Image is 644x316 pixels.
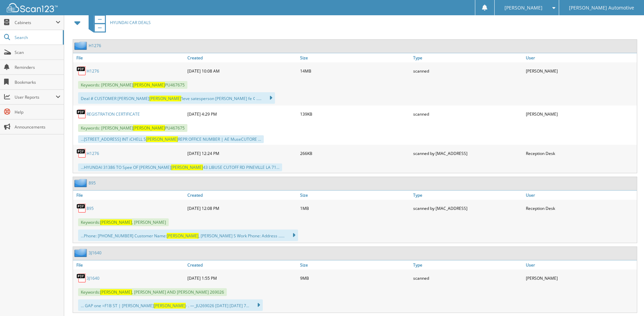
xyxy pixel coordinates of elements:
a: Type [411,191,524,200]
div: Reception Desk [524,146,637,160]
img: scan123-logo-white.svg [7,3,58,12]
span: [PERSON_NAME] [133,125,165,131]
iframe: Chat Widget [610,283,644,316]
div: scanned by [MAC_ADDRESS] [411,146,524,160]
a: HYUNDAI CAR DEALS [85,9,151,36]
span: Scan [15,50,60,55]
span: User Reports [15,94,56,100]
a: Type [411,53,524,62]
div: ...HYUNDAI 31386 TO Spee OF [PERSON_NAME] 43 LIBUSE CUTOFF RD PINEVILLE LA 71... [78,163,282,171]
a: File [73,191,186,200]
div: Reception Desk [524,201,637,215]
div: [DATE] 10:08 AM [186,64,298,78]
div: 266KB [298,146,411,160]
span: [PERSON_NAME] [100,289,132,295]
span: [PERSON_NAME] [504,6,542,10]
span: Cabinets [15,20,56,25]
a: File [73,260,186,270]
div: [PERSON_NAME] [524,271,637,285]
a: User [524,191,637,200]
div: [PERSON_NAME] [524,64,637,78]
span: [PERSON_NAME] [146,136,178,142]
img: PDF.png [76,148,87,158]
span: Keywords: , [PERSON_NAME] [78,218,169,226]
a: 3J1640 [89,250,102,256]
img: folder2.png [74,249,89,257]
span: Reminders [15,64,60,70]
a: File [73,53,186,62]
div: ...Phone: [PHONE_NUMBER] Customer Name: , [PERSON_NAME] S Work Phone: Address ...... [78,230,298,241]
span: [PERSON_NAME] [154,303,186,309]
span: [PERSON_NAME] [167,233,199,239]
a: Created [186,260,298,270]
span: Announcements [15,124,60,130]
div: 14MB [298,64,411,78]
a: Type [411,260,524,270]
div: 139KB [298,107,411,121]
a: H1276 [87,151,99,156]
div: ...[STREET_ADDRESS] INT iCHELL S REPR OFFICE NUMBER | AE MuseCUTORE ... [78,135,264,143]
div: scanned [411,271,524,285]
img: PDF.png [76,66,87,76]
img: folder2.png [74,179,89,187]
span: Keywords: [PERSON_NAME] PU467675 [78,81,187,89]
div: scanned [411,107,524,121]
img: PDF.png [76,203,87,213]
div: scanned by [MAC_ADDRESS] [411,201,524,215]
span: Bookmarks [15,79,60,85]
span: Keywords: , [PERSON_NAME] AND [PERSON_NAME] 269026 [78,288,227,296]
a: Size [298,260,411,270]
a: User [524,260,637,270]
a: H1276 [89,43,101,48]
a: H1276 [87,68,99,74]
span: [PERSON_NAME] Automotive [569,6,634,10]
span: [PERSON_NAME] [100,219,132,225]
span: [PERSON_NAME] [149,96,181,101]
img: folder2.png [74,41,89,50]
div: 1MB [298,201,411,215]
a: User [524,53,637,62]
span: Search [15,35,59,40]
img: PDF.png [76,109,87,119]
span: [PERSON_NAME] [133,82,165,88]
a: REGISTRATION CERTIFICATE [87,111,140,117]
a: 3J1640 [87,275,99,281]
a: 895 [89,180,96,186]
a: Size [298,53,411,62]
div: 9MB [298,271,411,285]
a: Created [186,191,298,200]
span: Keywords: [PERSON_NAME] PU467675 [78,124,187,132]
span: [PERSON_NAME] [171,164,203,170]
div: [DATE] 1:55 PM [186,271,298,285]
div: ... GAP one =F1B ST | [PERSON_NAME] - . —_JU269026 [DATE] [DATE] 7... [78,299,263,311]
a: Created [186,53,298,62]
div: [DATE] 4:29 PM [186,107,298,121]
span: HYUNDAI CAR DEALS [110,20,151,25]
div: [PERSON_NAME] [524,107,637,121]
span: Help [15,109,60,115]
div: scanned [411,64,524,78]
img: PDF.png [76,273,87,283]
div: [DATE] 12:24 PM [186,146,298,160]
a: Size [298,191,411,200]
div: Deal # CUSTOMER [PERSON_NAME] ‘leve satesperson [PERSON_NAME] fe ¢ ..... [78,92,275,104]
div: [DATE] 12:08 PM [186,201,298,215]
a: 895 [87,205,94,211]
